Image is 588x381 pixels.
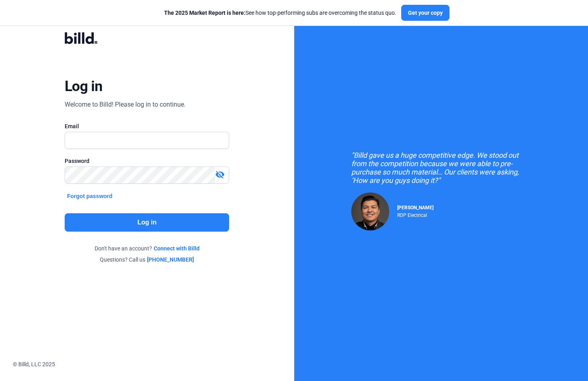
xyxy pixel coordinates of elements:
div: "Billd gave us a huge competitive edge. We stood out from the competition because we were able to... [351,151,531,185]
mat-icon: visibility_off [215,170,225,179]
span: The 2025 Market Report is here: [164,10,245,16]
div: See how top-performing subs are overcoming the status quo. [164,9,396,17]
div: Log in [65,77,103,95]
button: Log in [65,213,229,232]
a: Connect with Billd [154,244,200,252]
span: [PERSON_NAME] [397,205,434,210]
div: RDP Electrical [397,210,434,218]
img: Raul Pacheco [351,192,389,230]
a: [PHONE_NUMBER] [147,256,194,264]
div: Email [65,122,229,130]
div: Don't have an account? [65,244,229,252]
button: Forgot password [65,192,115,200]
button: Get your copy [401,5,449,21]
div: Welcome to Billd! Please log in to continue. [65,100,186,109]
div: Questions? Call us [65,256,229,264]
div: Password [65,157,229,165]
